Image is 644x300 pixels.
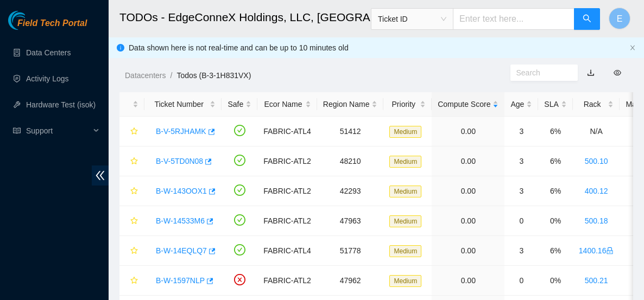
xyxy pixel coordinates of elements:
[432,117,504,146] td: 0.00
[432,266,504,296] td: 0.00
[156,276,205,285] a: B-W-1597NLP
[26,74,69,83] a: Activity Logs
[453,8,574,30] input: Enter text here...
[125,123,138,140] button: star
[130,217,138,226] span: star
[389,275,421,287] span: Medium
[257,236,317,266] td: FABRIC-ATL4
[504,206,538,236] td: 0
[234,274,245,285] span: close-circle
[579,246,614,255] a: 1400.16lock
[26,100,96,109] a: Hardware Test (isok)
[156,187,207,195] a: B-W-143OOX1
[257,117,317,146] td: FABRIC-ATL4
[585,157,608,165] a: 500.10
[389,245,421,257] span: Medium
[389,126,421,138] span: Medium
[125,272,138,289] button: star
[92,165,109,186] span: double-left
[130,247,138,256] span: star
[170,71,172,80] span: /
[538,176,572,206] td: 6%
[130,187,138,196] span: star
[585,276,608,285] a: 500.21
[234,155,245,166] span: check-circle
[538,206,572,236] td: 0%
[156,216,205,225] a: B-W-14533M6
[317,236,384,266] td: 51778
[538,266,572,296] td: 0%
[125,242,138,259] button: star
[504,236,538,266] td: 3
[13,127,21,135] span: read
[257,176,317,206] td: FABRIC-ATL2
[585,187,608,195] a: 400.12
[26,120,90,142] span: Support
[130,277,138,285] span: star
[504,266,538,296] td: 0
[587,68,595,77] a: download
[17,18,87,29] span: Field Tech Portal
[504,176,538,206] td: 3
[8,20,87,34] a: Akamai TechnologiesField Tech Portal
[8,11,55,30] img: Akamai Technologies
[617,12,623,25] span: E
[378,11,446,27] span: Ticket ID
[125,71,166,80] a: Datacenters
[125,152,138,170] button: star
[432,236,504,266] td: 0.00
[317,206,384,236] td: 47963
[125,212,138,229] button: star
[234,244,245,256] span: check-circle
[317,266,384,296] td: 47962
[432,146,504,176] td: 0.00
[579,64,603,81] button: download
[130,157,138,166] span: star
[156,246,207,255] a: B-W-14EQLQ7
[538,236,572,266] td: 6%
[317,176,384,206] td: 42293
[629,44,636,52] button: close
[125,182,138,200] button: star
[130,127,138,136] span: star
[317,117,384,146] td: 51412
[257,206,317,236] td: FABRIC-ATL2
[538,117,572,146] td: 6%
[257,146,317,176] td: FABRIC-ATL2
[257,266,317,296] td: FABRIC-ATL2
[156,157,203,165] a: B-V-5TD0N08
[317,146,384,176] td: 48210
[389,215,421,227] span: Medium
[156,127,206,136] a: B-V-5RJHAMK
[583,14,591,24] span: search
[234,125,245,136] span: check-circle
[606,247,614,254] span: lock
[516,67,564,79] input: Search
[432,176,504,206] td: 0.00
[234,214,245,226] span: check-circle
[432,206,504,236] td: 0.00
[614,69,621,76] span: eye
[26,48,71,57] a: Data Centers
[609,8,630,29] button: E
[176,71,251,80] a: Todos (B-3-1H831VX)
[504,146,538,176] td: 3
[234,184,245,196] span: check-circle
[585,216,608,225] a: 500.18
[389,186,421,197] span: Medium
[538,146,572,176] td: 6%
[573,117,620,146] td: N/A
[574,8,600,30] button: search
[504,117,538,146] td: 3
[629,44,636,51] span: close
[389,156,421,168] span: Medium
